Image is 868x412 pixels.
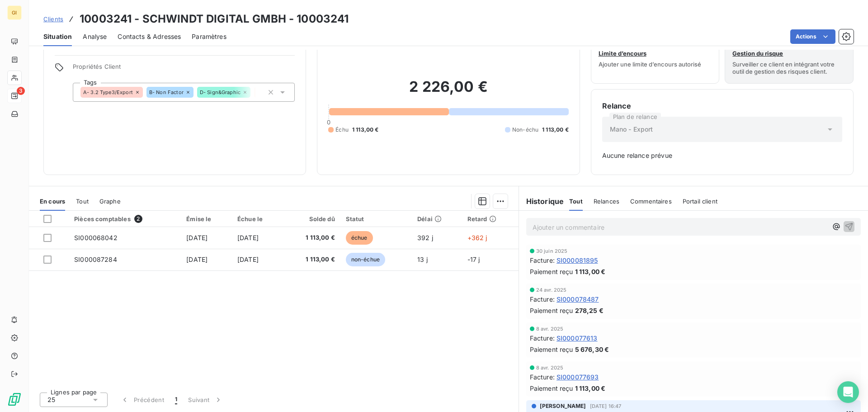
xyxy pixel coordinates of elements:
[594,198,619,205] span: Relances
[732,50,783,57] span: Gestion du risque
[256,88,264,96] input: Ajouter une valeur
[118,32,181,41] span: Contacts & Adresses
[43,32,72,41] span: Situation
[99,198,121,205] span: Graphe
[76,198,89,205] span: Tout
[467,215,513,223] div: Retard
[557,372,599,382] span: SI000077693
[557,294,599,304] span: SI000078487
[115,390,170,409] button: Précédent
[192,32,226,41] span: Paramètres
[837,381,859,403] div: Open Intercom Messenger
[186,234,208,242] span: [DATE]
[536,287,567,293] span: 24 avr. 2025
[557,333,598,343] span: SI000077613
[530,294,555,304] span: Facture :
[575,306,604,315] span: 278,25 €
[530,333,555,343] span: Facture :
[725,26,854,84] button: Gestion du risqueSurveiller ce client en intégrant votre outil de gestion des risques client.
[200,90,241,95] span: D- Sign&Graphic
[237,256,259,263] span: [DATE]
[134,215,142,223] span: 2
[630,198,672,205] span: Commentaires
[328,78,568,105] h2: 2 226,00 €
[575,267,606,276] span: 1 113,00 €
[74,234,118,242] span: SI000068042
[542,126,569,134] span: 1 113,00 €
[530,267,573,276] span: Paiement reçu
[346,253,385,266] span: non-échue
[74,256,117,263] span: SI000087284
[83,32,107,41] span: Analyse
[530,372,555,382] span: Facture :
[17,87,25,95] span: 3
[183,390,228,409] button: Suivant
[530,384,573,393] span: Paiement reçu
[599,50,646,57] span: Limite d’encours
[417,215,457,223] div: Délai
[536,248,568,254] span: 30 juin 2025
[569,198,583,205] span: Tout
[335,126,349,134] span: Échu
[43,15,63,23] span: Clients
[346,231,373,245] span: échue
[530,345,573,354] span: Paiement reçu
[7,392,22,407] img: Logo LeanPay
[327,118,330,126] span: 0
[289,255,335,264] span: 1 113,00 €
[732,61,846,75] span: Surveiller ce client en intégrant votre outil de gestion des risques client.
[80,11,349,27] h3: 10003241 - SCHWINDT DIGITAL GMBH - 10003241
[47,395,55,404] span: 25
[73,63,295,76] span: Propriétés Client
[417,234,433,242] span: 392 j
[790,29,835,44] button: Actions
[289,215,335,223] div: Solde dû
[683,198,717,205] span: Portail client
[575,345,609,354] span: 5 676,30 €
[289,233,335,242] span: 1 113,00 €
[519,196,564,207] h6: Historique
[186,256,208,263] span: [DATE]
[352,126,379,134] span: 1 113,00 €
[512,126,538,134] span: Non-échu
[599,61,701,68] span: Ajouter une limite d’encours autorisé
[536,365,564,370] span: 8 avr. 2025
[40,198,65,205] span: En cours
[602,151,842,160] span: Aucune relance prévue
[74,215,175,223] div: Pièces comptables
[417,256,428,263] span: 13 j
[575,384,606,393] span: 1 113,00 €
[237,234,259,242] span: [DATE]
[602,100,842,111] h6: Relance
[590,403,622,409] span: [DATE] 16:47
[83,90,133,95] span: A- 3.2 Type3/Export
[175,395,177,404] span: 1
[536,326,564,331] span: 8 avr. 2025
[467,256,480,263] span: -17 j
[43,14,63,24] a: Clients
[610,125,653,134] span: Mano - Export
[530,306,573,315] span: Paiement reçu
[557,256,598,265] span: SI000081895
[591,26,720,84] button: Limite d’encoursAjouter une limite d’encours autorisé
[540,402,586,410] span: [PERSON_NAME]
[7,5,22,20] div: GI
[186,215,226,223] div: Émise le
[237,215,278,223] div: Échue le
[346,215,406,223] div: Statut
[149,90,184,95] span: B- Non Factor
[467,234,487,242] span: +362 j
[530,256,555,265] span: Facture :
[170,390,183,409] button: 1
